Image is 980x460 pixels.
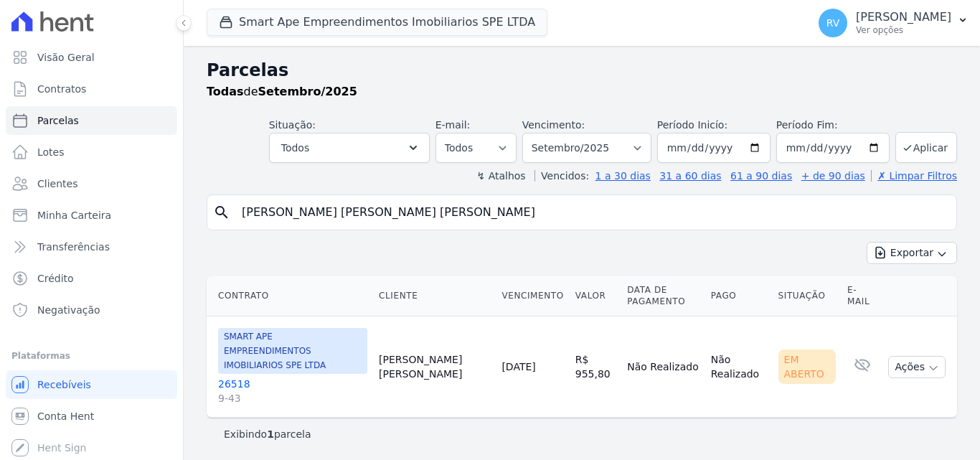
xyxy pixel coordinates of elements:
a: Recebíveis [6,370,177,399]
td: Não Realizado [621,316,705,418]
button: Smart Ape Empreendimentos Imobiliarios SPE LTDA [207,9,547,36]
td: Não Realizado [705,316,773,418]
p: de [207,83,357,100]
div: Plataformas [11,347,171,365]
span: Crédito [37,271,74,286]
td: [PERSON_NAME] [PERSON_NAME] [373,316,496,418]
a: 1 a 30 dias [595,170,651,182]
a: 31 a 60 dias [659,170,721,182]
strong: Setembro/2025 [258,85,357,98]
span: SMART APE EMPREENDIMENTOS IMOBILIARIOS SPE LTDA [218,328,367,374]
p: Ver opções [856,24,951,36]
a: ✗ Limpar Filtros [871,170,957,182]
span: Minha Carteira [37,208,111,222]
p: Exibindo parcela [224,427,311,441]
span: Visão Geral [37,50,95,65]
span: Contratos [37,82,86,96]
a: + de 90 dias [801,170,865,182]
b: 1 [267,428,274,440]
th: Situação [773,276,842,316]
a: Transferências [6,233,177,261]
a: 265189-43 [218,377,367,405]
span: Lotes [37,145,65,159]
h2: Parcelas [207,57,957,83]
label: Período Fim: [776,118,890,133]
th: Data de Pagamento [621,276,705,316]
input: Buscar por nome do lote ou do cliente [233,198,951,227]
a: Crédito [6,264,177,293]
span: Parcelas [37,113,79,128]
label: Vencimento: [522,119,585,131]
a: Minha Carteira [6,201,177,230]
a: Clientes [6,169,177,198]
a: Contratos [6,75,177,103]
label: ↯ Atalhos [476,170,525,182]
a: 61 a 90 dias [730,170,792,182]
p: [PERSON_NAME] [856,10,951,24]
label: E-mail: [435,119,471,131]
button: Todos [269,133,430,163]
td: R$ 955,80 [570,316,621,418]
a: Negativação [6,296,177,324]
button: RV [PERSON_NAME] Ver opções [807,3,980,43]
strong: Todas [207,85,244,98]
label: Situação: [269,119,316,131]
th: E-mail [842,276,882,316]
div: Em Aberto [778,349,837,384]
th: Vencimento [496,276,569,316]
th: Cliente [373,276,496,316]
span: Negativação [37,303,100,317]
span: 9-43 [218,391,367,405]
button: Aplicar [895,132,957,163]
a: [DATE] [501,361,535,372]
span: Clientes [37,177,77,191]
th: Contrato [207,276,373,316]
span: Conta Hent [37,409,94,423]
th: Pago [705,276,773,316]
label: Período Inicío: [657,119,727,131]
span: Transferências [37,240,110,254]
a: Conta Hent [6,402,177,431]
span: Todos [281,139,309,156]
button: Ações [888,356,946,378]
span: RV [826,18,840,28]
span: Recebíveis [37,377,91,392]
a: Parcelas [6,106,177,135]
a: Lotes [6,138,177,166]
a: Visão Geral [6,43,177,72]
th: Valor [570,276,621,316]
label: Vencidos: [534,170,589,182]
i: search [213,204,230,221]
button: Exportar [867,242,957,264]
